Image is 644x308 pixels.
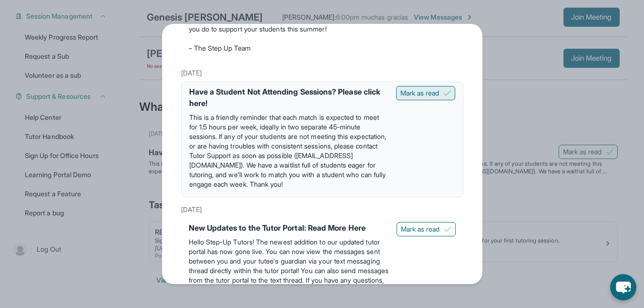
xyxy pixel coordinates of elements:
div: Have a Student Not Attending Sessions? Please click here! [189,86,388,109]
img: Mark as read [443,89,451,97]
div: [DATE] [181,64,463,82]
img: Mark as read [444,225,451,233]
p: This is a friendly reminder that each match is expected to meet for 1.5 hours per week, ideally i... [189,113,388,189]
div: New Updates to the Tutor Portal: Read More Here [189,222,389,234]
p: Hello Step-Up Tutors! The newest addition to our updated tutor portal has now gone live. You can ... [189,237,389,304]
span: Mark as read [400,88,440,98]
div: [DATE] [181,201,463,218]
button: Mark as read [396,86,455,100]
span: Mark as read [401,224,440,234]
button: Mark as read [397,222,456,236]
p: – The Step Up Team [189,43,456,53]
button: chat-button [610,274,636,300]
